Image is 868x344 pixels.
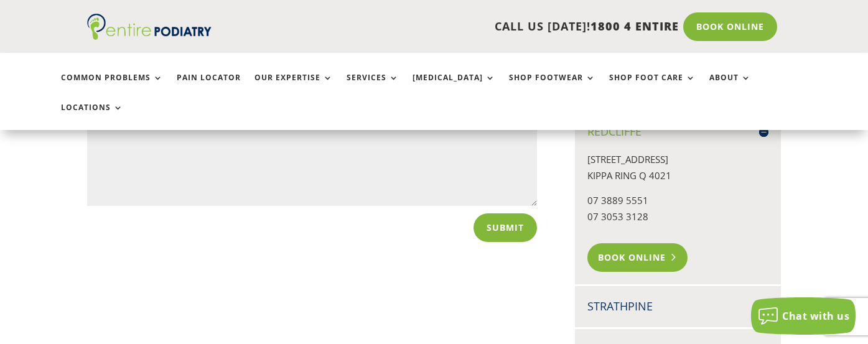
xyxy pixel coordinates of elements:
p: 07 3889 5551 07 3053 3128 [587,193,768,234]
a: Entire Podiatry [87,30,212,42]
a: Pain Locator [177,73,241,100]
p: [STREET_ADDRESS] KIPPA RING Q 4021 [587,152,768,193]
a: Common Problems [61,73,163,100]
a: Shop Footwear [509,73,595,100]
p: CALL US [DATE]! [245,19,678,35]
h4: Strathpine [587,299,768,314]
span: 1800 4 ENTIRE [590,19,679,34]
a: [MEDICAL_DATA] [413,73,495,100]
span: Chat with us [782,309,849,323]
a: Locations [61,103,123,130]
h4: Redcliffe [587,124,768,139]
a: Shop Foot Care [609,73,696,100]
img: logo (1) [87,14,212,40]
a: Services [347,73,399,100]
a: Book Online [587,243,688,272]
a: Our Expertise [254,73,333,100]
button: Chat with us [751,297,856,335]
button: Submit [474,213,537,242]
a: About [709,73,751,100]
a: Book Online [683,12,777,41]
